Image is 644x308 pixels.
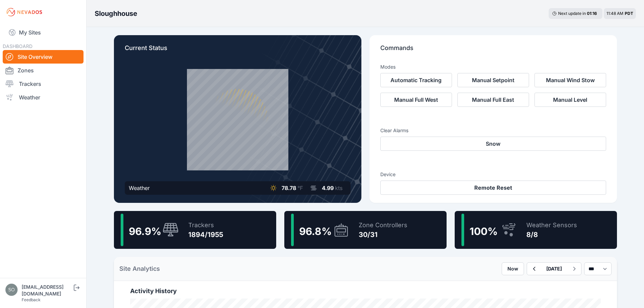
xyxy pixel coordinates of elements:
[95,5,137,22] nav: Breadcrumb
[380,43,606,58] p: Commands
[95,9,137,18] h3: Sloughhouse
[3,91,84,104] a: Weather
[284,211,447,249] a: 96.8%Zone Controllers30/31
[457,73,529,87] button: Manual Setpoint
[188,220,223,230] div: Trackers
[22,284,72,297] div: [EMAIL_ADDRESS][DOMAIN_NAME]
[282,185,296,191] span: 78.78
[380,73,452,87] button: Automatic Tracking
[526,230,577,239] div: 8/8
[3,50,84,64] a: Site Overview
[359,230,407,239] div: 30/31
[129,184,150,192] div: Weather
[455,211,617,249] a: 100%Weather Sensors8/8
[3,64,84,77] a: Zones
[380,181,606,195] button: Remote Reset
[3,43,32,49] span: DASHBOARD
[380,137,606,151] button: Snow
[125,43,351,58] p: Current Status
[625,11,633,16] span: PDT
[299,225,332,237] span: 96.8 %
[114,211,276,249] a: 96.9%Trackers1894/1955
[380,64,396,70] h3: Modes
[130,286,601,296] h2: Activity History
[380,127,606,134] h3: Clear Alarms
[188,230,223,239] div: 1894/1955
[380,93,452,107] button: Manual Full West
[606,11,623,16] span: 11:48 AM
[380,171,606,178] h3: Device
[470,225,498,237] span: 100 %
[526,220,577,230] div: Weather Sensors
[335,185,342,191] span: kts
[5,284,18,296] img: solarae@invenergy.com
[457,93,529,107] button: Manual Full East
[119,264,160,274] h2: Site Analytics
[502,262,524,275] button: Now
[587,11,599,16] div: 01 : 16
[129,225,161,237] span: 96.9 %
[3,24,84,41] a: My Sites
[22,297,41,302] a: Feedback
[297,185,303,191] span: °F
[3,77,84,91] a: Trackers
[5,7,43,18] img: Nevados
[558,11,586,16] span: Next update in
[322,185,334,191] span: 4.99
[359,220,407,230] div: Zone Controllers
[534,73,606,87] button: Manual Wind Stow
[541,263,567,275] button: [DATE]
[534,93,606,107] button: Manual Level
